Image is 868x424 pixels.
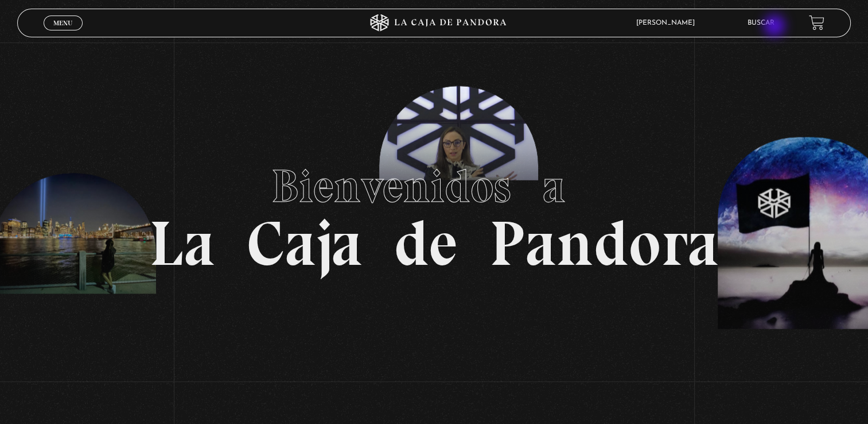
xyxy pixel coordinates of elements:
span: Menu [53,20,72,26]
span: Cerrar [49,29,76,37]
a: View your shopping cart [809,15,824,30]
a: Buscar [748,20,774,26]
span: [PERSON_NAME] [630,20,706,26]
h1: La Caja de Pandora [149,149,719,275]
span: Bienvenidos a [271,159,597,214]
